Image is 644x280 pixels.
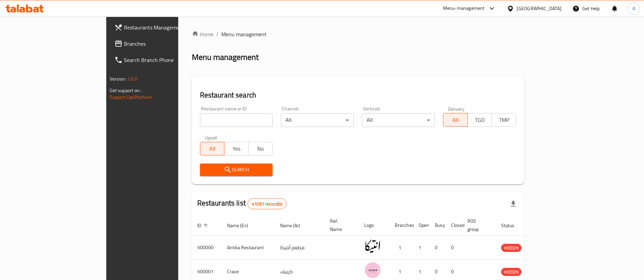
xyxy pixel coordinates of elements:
[248,142,273,155] button: No
[364,262,381,279] img: Crave
[109,36,214,52] a: Branches
[517,5,562,12] div: [GEOGRAPHIC_DATA]
[359,215,389,236] th: Logo
[227,221,257,230] span: Name (En)
[501,221,523,230] span: Status
[446,215,462,236] th: Closed
[275,236,325,260] td: مطعم أنتيكا
[471,115,489,125] span: TGO
[446,236,462,260] td: 0
[110,86,141,95] span: Get support on:
[222,236,275,260] td: Antika Restaurant
[364,238,381,255] img: Antika Restaurant
[200,164,273,176] button: Search
[127,74,138,83] span: 1.0.0
[221,30,266,38] span: Menu management
[205,135,217,140] label: Upsell
[192,30,525,38] nav: breadcrumb
[109,52,214,68] a: Search Branch Phone
[200,113,273,127] input: Search for restaurant name or ID..
[110,93,153,102] a: Support.OpsPlatform
[389,215,413,236] th: Branches
[124,40,208,48] span: Branches
[251,144,270,154] span: No
[467,217,487,233] span: POS group
[632,5,635,12] span: A
[505,196,521,212] div: Export file
[330,217,351,233] span: Ref. Name
[280,221,309,230] span: Name (Ar)
[389,236,413,260] td: 1
[362,113,435,127] div: All
[110,74,126,83] span: Version:
[224,142,249,155] button: Yes
[197,198,287,209] h2: Restaurants list
[492,113,516,127] button: TMP
[443,4,485,13] div: Menu-management
[501,244,521,252] span: HIDDEN
[203,144,222,154] span: All
[192,52,259,63] h2: Menu management
[197,221,210,230] span: ID
[413,236,429,260] td: 1
[248,201,286,207] span: 41061 record(s)
[205,166,268,174] span: Search
[429,236,446,260] td: 0
[413,215,429,236] th: Open
[109,19,214,36] a: Restaurants Management
[446,115,465,125] span: All
[200,142,224,155] button: All
[443,113,467,127] button: All
[495,115,513,125] span: TMP
[448,106,465,111] label: Delivery
[227,144,246,154] span: Yes
[124,23,208,31] span: Restaurants Management
[501,268,521,276] span: HIDDEN
[216,30,219,38] li: /
[247,198,287,209] div: Total records count
[429,215,446,236] th: Busy
[124,56,208,64] span: Search Branch Phone
[467,113,492,127] button: TGO
[281,113,354,127] div: All
[200,90,516,100] h2: Restaurant search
